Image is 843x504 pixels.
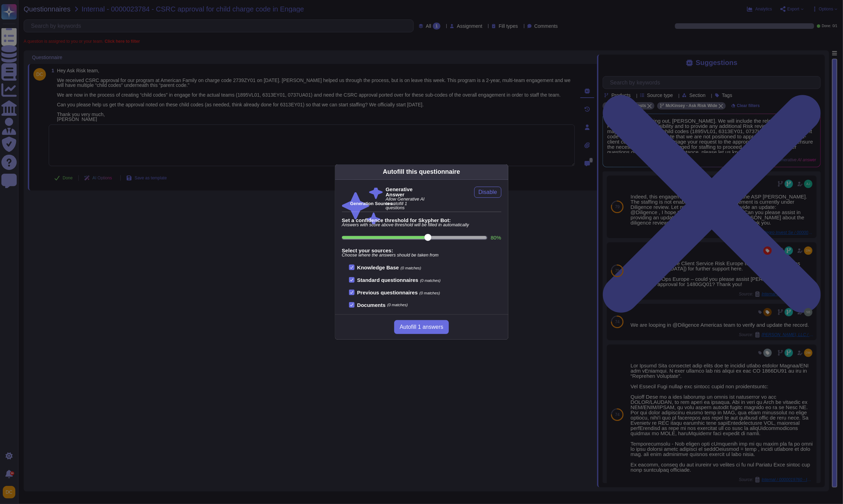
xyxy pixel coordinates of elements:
b: Standard questionnaires [357,277,419,283]
b: Knowledge Base [357,265,399,270]
span: Answers with score above threshold will be filled in automatically [342,223,501,227]
b: Documents [357,302,386,308]
span: Autofill 1 answers [400,324,443,330]
span: (0 matches) [420,291,440,295]
b: Select your sources: [342,248,501,253]
b: Generative Answer [385,187,427,197]
span: (0 matches) [401,266,421,270]
button: Disable [474,187,501,198]
span: Choose where the answers should be taken from [342,253,501,258]
span: Disable [478,189,497,195]
b: Set a confidence threshold for Skypher Bot: [342,218,501,223]
span: Allow Generative AI to autofill 1 questions [385,197,427,210]
div: Autofill this questionnaire [383,167,460,177]
b: Previous questionnaires [357,290,418,295]
label: 80 % [491,235,501,240]
b: Generation Sources : [350,201,395,206]
button: Autofill 1 answers [394,320,449,334]
span: (0 matches) [420,278,440,283]
span: (0 matches) [387,303,408,307]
